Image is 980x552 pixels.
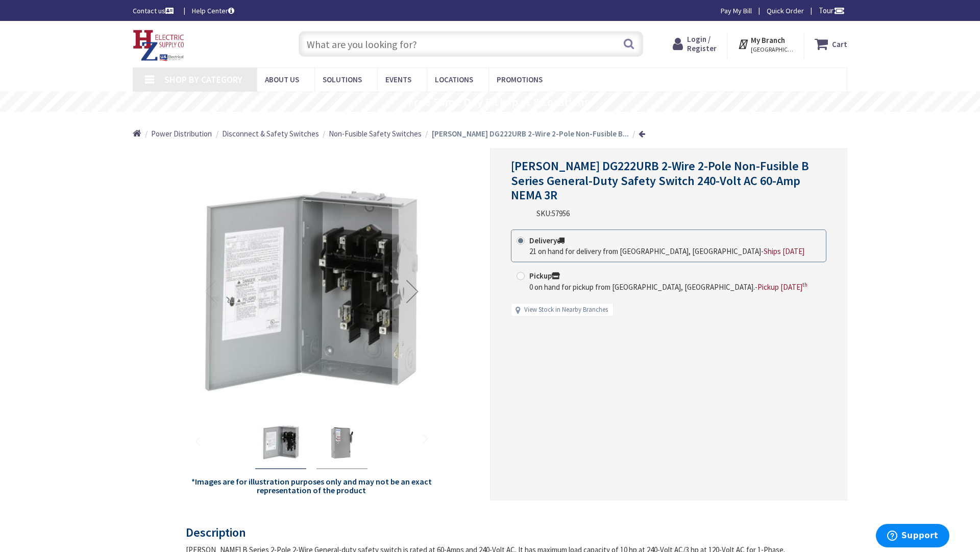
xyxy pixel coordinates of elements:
div: - [529,282,807,292]
span: 57956 [552,209,570,218]
img: Eaton DG222URB 2-Wire 2-Pole Non-Fusible B Series General-Duty Safety Switch 240-Volt AC 60-Amp N... [322,422,362,463]
span: [PERSON_NAME] DG222URB 2-Wire 2-Pole Non-Fusible B Series General-Duty Safety Switch 240-Volt AC ... [511,158,809,203]
a: Power Distribution [151,128,212,139]
span: Locations [435,75,473,84]
strong: Delivery [529,236,565,245]
strong: Pickup [529,271,560,281]
span: Shop By Category [164,74,242,85]
div: Eaton DG222URB 2-Wire 2-Pole Non-Fusible B Series General-Duty Safety Switch 240-Volt AC 60-Amp N... [255,417,306,469]
sup: th [802,281,807,288]
input: What are you looking for? [299,31,643,57]
span: Solutions [323,75,362,84]
a: Disconnect & Safety Switches [222,128,319,139]
h3: Description [186,526,787,539]
span: Power Distribution [151,129,212,139]
img: Eaton DG222URB 2-Wire 2-Pole Non-Fusible B Series General-Duty Safety Switch 240-Volt AC 60-Amp N... [190,170,433,413]
div: Eaton DG222URB 2-Wire 2-Pole Non-Fusible B Series General-Duty Safety Switch 240-Volt AC 60-Amp N... [316,417,367,469]
span: Ships [DATE] [764,246,804,256]
a: Help Center [192,6,234,16]
span: Events [385,75,411,84]
span: Login / Register [687,34,717,53]
div: - [529,246,804,257]
img: HZ Electric Supply [133,30,185,61]
div: Next [392,170,433,413]
span: Non-Fusible Safety Switches [329,129,422,139]
div: SKU: [536,208,570,219]
a: Pay My Bill [721,6,752,16]
rs-layer: Free Same Day Pickup at 8 Locations [408,97,590,108]
span: Promotions [497,75,543,84]
iframe: Opens a widget where you can find more information [875,524,949,549]
span: Disconnect & Safety Switches [222,129,319,139]
strong: Cart [832,35,847,53]
span: Tour [819,6,845,15]
strong: [PERSON_NAME] DG222URB 2-Wire 2-Pole Non-Fusible B... [432,129,629,139]
a: Cart [815,35,847,53]
div: My Branch [GEOGRAPHIC_DATA], [GEOGRAPHIC_DATA] [738,35,794,53]
span: 21 on hand for delivery from [GEOGRAPHIC_DATA], [GEOGRAPHIC_DATA] [529,246,761,256]
img: Eaton DG222URB 2-Wire 2-Pole Non-Fusible B Series General-Duty Safety Switch 240-Volt AC 60-Amp N... [260,422,301,463]
span: About Us [265,75,299,84]
span: 0 on hand for pickup from [GEOGRAPHIC_DATA], [GEOGRAPHIC_DATA]. [529,282,755,292]
span: Pickup [DATE] [757,282,807,292]
a: View Stock in Nearby Branches [524,305,608,315]
strong: My Branch [751,35,785,45]
span: [GEOGRAPHIC_DATA], [GEOGRAPHIC_DATA] [751,45,794,54]
a: Quick Order [767,6,804,16]
a: Login / Register [673,35,717,53]
a: Non-Fusible Safety Switches [329,128,422,139]
a: Contact us [133,6,176,16]
h5: *Images are for illustration purposes only and may not be an exact representation of the product [190,477,433,495]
